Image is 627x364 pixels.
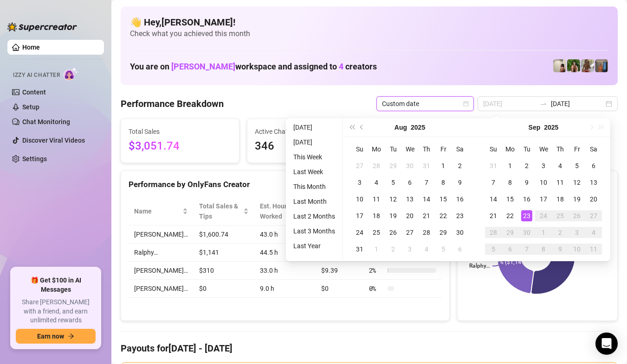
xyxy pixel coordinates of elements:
[68,333,74,339] span: arrow-right
[368,174,385,191] td: 2025-08-04
[316,262,363,280] td: $9.39
[452,241,468,257] td: 2025-09-06
[595,59,608,72] img: Wayne
[290,196,339,207] li: Last Month
[435,157,452,174] td: 2025-08-01
[538,227,549,238] div: 1
[585,207,602,224] td: 2025-09-27
[529,118,541,137] button: Choose a month
[518,157,535,174] td: 2025-09-02
[404,210,415,221] div: 20
[555,210,566,221] div: 25
[194,244,254,262] td: $1,141
[290,181,339,192] li: This Month
[316,280,363,298] td: $0
[571,244,582,255] div: 10
[535,224,552,241] td: 2025-10-01
[454,227,465,238] div: 30
[404,160,415,171] div: 30
[552,141,569,157] th: Th
[401,191,418,207] td: 2025-08-13
[544,118,558,137] button: Choose a year
[194,262,254,280] td: $310
[571,227,582,238] div: 3
[521,210,532,221] div: 23
[404,194,415,205] div: 13
[351,224,368,241] td: 2025-08-24
[569,174,585,191] td: 2025-09-12
[438,194,449,205] div: 15
[585,174,602,191] td: 2025-09-13
[401,207,418,224] td: 2025-08-20
[488,210,499,221] div: 21
[552,241,569,257] td: 2025-10-09
[401,157,418,174] td: 2025-07-30
[421,244,432,255] div: 4
[357,118,367,137] button: Previous month (PageUp)
[571,177,582,188] div: 12
[22,103,39,111] a: Setup
[435,174,452,191] td: 2025-08-08
[401,241,418,257] td: 2025-09-03
[569,191,585,207] td: 2025-09-19
[438,244,449,255] div: 5
[521,194,532,205] div: 16
[64,67,78,81] img: AI Chatter
[7,22,77,31] img: logo-BBDzfeDw.svg
[369,283,384,294] span: 0 %
[535,141,552,157] th: We
[290,137,339,148] li: [DATE]
[483,99,536,109] input: Start date
[354,177,365,188] div: 3
[488,227,499,238] div: 28
[595,333,618,355] div: Open Intercom Messenger
[567,59,580,72] img: Nathaniel
[368,224,385,241] td: 2025-08-25
[385,224,401,241] td: 2025-08-26
[585,141,602,157] th: Sa
[552,191,569,207] td: 2025-09-18
[368,141,385,157] th: Mo
[552,224,569,241] td: 2025-10-02
[452,224,468,241] td: 2025-08-30
[401,224,418,241] td: 2025-08-27
[569,241,585,257] td: 2025-10-10
[388,227,399,238] div: 26
[452,207,468,224] td: 2025-08-23
[129,138,232,155] span: $3,051.74
[421,160,432,171] div: 31
[521,160,532,171] div: 2
[485,241,502,257] td: 2025-10-05
[538,160,549,171] div: 3
[502,207,518,224] td: 2025-09-22
[130,62,377,72] h1: You are on workspace and assigned to creators
[121,97,224,110] h4: Performance Breakdown
[438,227,449,238] div: 29
[538,210,549,221] div: 24
[588,194,599,205] div: 20
[435,224,452,241] td: 2025-08-29
[485,174,502,191] td: 2025-09-07
[351,207,368,224] td: 2025-08-17
[454,160,465,171] div: 2
[194,197,254,226] th: Total Sales & Tips
[585,224,602,241] td: 2025-10-04
[22,118,70,126] a: Chat Monitoring
[488,177,499,188] div: 7
[22,155,47,163] a: Settings
[404,244,415,255] div: 3
[371,210,382,221] div: 18
[385,207,401,224] td: 2025-08-19
[22,137,85,144] a: Discover Viral Videos
[388,244,399,255] div: 2
[254,226,316,244] td: 43.0 h
[368,191,385,207] td: 2025-08-11
[485,207,502,224] td: 2025-09-21
[438,210,449,221] div: 22
[371,244,382,255] div: 1
[129,280,194,298] td: [PERSON_NAME]…
[518,207,535,224] td: 2025-09-23
[555,227,566,238] div: 2
[435,191,452,207] td: 2025-08-15
[421,210,432,221] div: 21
